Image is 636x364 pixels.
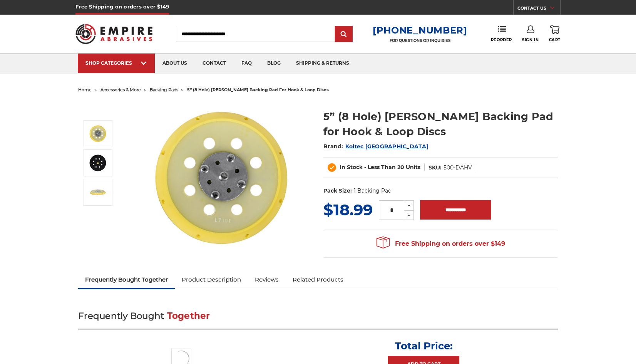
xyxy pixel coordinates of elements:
[397,164,404,171] span: 20
[167,310,210,321] span: Together
[373,25,467,36] a: [PHONE_NUMBER]
[406,164,420,171] span: Units
[336,27,351,42] input: Submit
[517,4,560,15] a: CONTACT US
[323,200,373,219] span: $18.99
[323,187,352,195] dt: Pack Size:
[323,143,343,150] span: Brand:
[522,37,539,42] span: Sign In
[175,271,248,288] a: Product Description
[377,236,505,252] span: Free Shipping on orders over $149
[75,19,152,49] img: Empire Abrasives
[187,87,329,92] span: 5” (8 hole) [PERSON_NAME] backing pad for hook & loop discs
[150,87,178,92] a: backing pads
[491,37,512,42] span: Reorder
[259,54,288,73] a: blog
[78,87,92,92] a: home
[155,54,195,73] a: about us
[88,124,107,143] img: 5” (8 Hole) DA Sander Backing Pad for Hook & Loop Discs
[354,187,392,195] dd: 1 Backing Pad
[323,109,558,139] h1: 5” (8 Hole) [PERSON_NAME] Backing Pad for Hook & Loop Discs
[491,25,512,42] a: Reorder
[364,164,396,171] span: - Less Than
[340,164,363,171] span: In Stock
[444,164,472,172] dd: 500-DAHV
[195,54,234,73] a: contact
[88,183,107,202] img: 5” (8 Hole) DA Sander Backing Pad for Hook & Loop Discs
[85,60,147,66] div: SHOP CATEGORIES
[395,340,453,352] p: Total Price:
[373,38,467,43] p: FOR QUESTIONS OR INQUIRIES
[345,143,428,150] a: Koltec [GEOGRAPHIC_DATA]
[248,271,286,288] a: Reviews
[78,271,175,288] a: Frequently Bought Together
[88,153,107,173] img: 5” (8 Hole) DA Sander Backing Pad for Hook & Loop Discs
[78,310,164,321] span: Frequently Bought
[549,25,561,42] a: Cart
[100,87,141,92] a: accessories & more
[234,54,259,73] a: faq
[286,271,350,288] a: Related Products
[288,54,357,73] a: shipping & returns
[549,37,561,42] span: Cart
[144,101,298,255] img: 5” (8 Hole) DA Sander Backing Pad for Hook & Loop Discs
[428,164,442,172] dt: SKU:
